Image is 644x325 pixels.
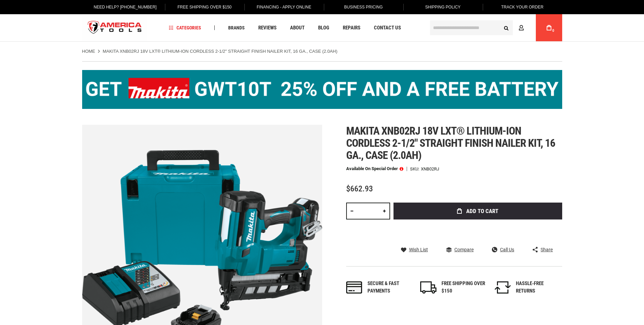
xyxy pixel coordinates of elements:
span: Makita xnb02rj 18v lxt® lithium-ion cordless 2-1/2" straight finish nailer kit, 16 ga., case (2.0ah) [346,124,555,162]
img: payments [346,281,362,294]
div: FREE SHIPPING OVER $150 [442,280,485,295]
span: Shipping Policy [425,5,461,9]
a: 0 [543,14,555,41]
div: Secure & fast payments [367,280,411,295]
span: Contact Us [374,25,401,30]
a: About [287,23,308,32]
strong: MAKITA XNB02RJ 18V LXT® LITHIUM-ION CORDLESS 2-1/2" STRAIGHT FINISH NAILER KIT, 16 GA., CASE (2.0AH) [103,49,337,54]
a: Repairs [340,23,363,32]
img: shipping [420,281,436,294]
span: Blog [318,25,329,30]
strong: SKU [410,167,421,171]
a: Blog [315,23,332,32]
img: America Tools [82,15,148,41]
span: Share [541,247,553,252]
span: About [290,25,305,30]
span: Reviews [258,25,277,30]
a: Call Us [492,247,514,253]
span: 0 [552,29,554,32]
a: Brands [225,23,248,32]
div: XNB02RJ [421,167,439,171]
a: Reviews [255,23,280,32]
span: Wish List [409,247,428,252]
a: Wish List [401,247,428,253]
a: store logo [82,15,148,41]
div: HASSLE-FREE RETURNS [516,280,560,295]
span: Compare [454,247,474,252]
img: returns [495,281,511,294]
a: Compare [446,247,474,253]
span: Available on Special Order [346,166,398,171]
a: Contact Us [371,23,404,32]
a: Categories [166,23,204,32]
span: $662.93 [346,184,373,193]
img: BOGO: Buy the Makita® XGT IMpact Wrench (GWT10T), get the BL4040 4ah Battery FREE! [82,70,562,109]
span: Categories [169,25,201,30]
span: Call Us [500,247,514,252]
button: Search [500,21,513,34]
span: Brands [228,25,245,30]
span: Repairs [343,25,360,30]
button: Add to Cart [393,203,562,219]
span: Add to Cart [466,208,498,214]
a: Home [82,48,95,54]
